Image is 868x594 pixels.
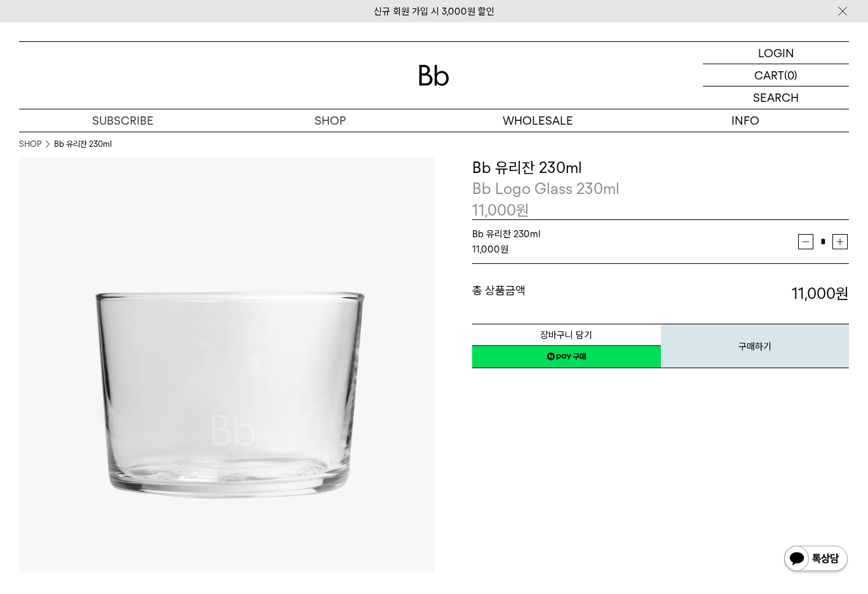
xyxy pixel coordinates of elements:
p: (0) [784,64,797,86]
p: SEARCH [753,86,799,109]
strong: 11,000 [792,284,849,303]
dt: 총 상품금액 [472,283,661,305]
p: WHOLESALE [434,109,642,132]
span: Bb 유리잔 230ml [472,228,541,240]
strong: 11,000 [472,244,500,255]
img: 로고 [419,65,449,86]
button: 장바구니 담기 [472,324,661,346]
a: 새창 [472,345,661,368]
span: 원 [516,201,529,219]
a: 신규 회원 가입 시 3,000원 할인 [374,6,494,17]
b: 원 [836,284,849,303]
button: 구매하기 [661,324,850,368]
button: 감소 [798,234,813,249]
p: CART [754,64,784,86]
h3: Bb 유리잔 230ml [472,157,849,179]
a: SHOP [227,109,435,132]
a: SUBSCRIBE [19,109,227,132]
img: 카카오톡 채널 1:1 채팅 버튼 [783,544,849,575]
p: Bb Logo Glass 230ml [472,178,849,200]
li: Bb 유리잔 230ml [54,138,112,151]
a: CART (0) [703,64,849,86]
div: 원 [472,242,798,257]
a: SHOP [19,138,41,151]
button: 증가 [832,234,848,249]
a: LOGIN [703,42,849,64]
p: INFO [642,109,850,132]
img: Bb 유리잔 230ml [19,157,434,572]
p: LOGIN [758,42,794,64]
p: 11,000 [472,200,529,221]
